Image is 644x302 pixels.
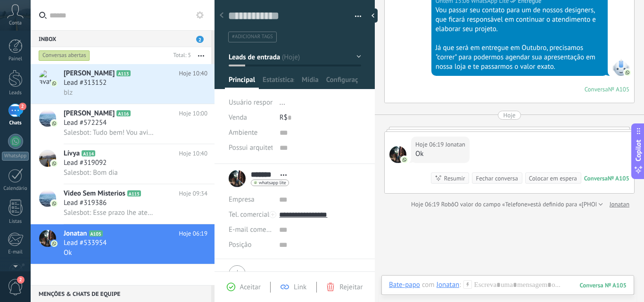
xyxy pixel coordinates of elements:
[229,140,272,155] div: Possui arquiteto?
[422,280,435,290] span: com
[584,174,608,182] div: Conversa
[229,237,272,253] div: Posição
[51,80,58,87] img: icon
[229,110,272,125] div: Venda
[634,139,643,161] span: Copilot
[302,75,319,89] span: Mídia
[229,113,247,122] span: Venda
[610,200,629,209] a: Jonatan
[170,51,191,60] div: Total: 5
[454,200,530,209] span: O valor do campo «Telefone»
[229,129,257,136] span: Ambiente
[2,90,29,96] div: Leads
[31,184,215,224] a: avatariconVideo Sem MisteriosA115Hoje 09:34Lead #319386Salesbot: Esse prazo lhe atende?
[229,125,272,140] div: Ambiente
[436,6,603,34] div: Vou passar seu contato para um de nossos designers, que ficará responsável em continuar o atendim...
[64,229,87,238] span: Jonatan
[476,174,518,183] div: Fechar conversa
[280,98,285,107] span: ...
[437,280,460,289] div: Jonatan
[17,276,25,284] span: 2
[51,160,58,167] img: icon
[229,210,269,219] span: Tel. comercial
[401,156,408,163] img: com.amocrm.amocrmwa.svg
[64,248,72,257] span: Ok
[179,109,207,118] span: Hoje 10:00
[64,238,107,248] span: Lead #533954
[64,158,107,168] span: Lead #319092
[232,33,273,40] span: #adicionar tags
[530,200,634,209] span: está definido para «[PHONE_NUMBER]»
[31,64,215,104] a: avataricon[PERSON_NAME]A113Hoje 10:40Lead #313152blz
[64,149,80,158] span: Lívya
[294,283,306,292] span: Link
[229,95,272,110] div: Usuário responsável
[389,146,406,163] span: Jonatan
[624,69,631,76] img: com.amocrm.amocrmwa.svg
[179,149,207,158] span: Hoje 10:40
[116,70,130,76] span: A113
[229,225,279,234] span: E-mail comercial
[229,241,251,248] span: Posição
[179,229,207,238] span: Hoje 06:19
[64,189,125,198] span: Video Sem Misterios
[9,20,22,26] span: Conta
[459,280,461,290] span: :
[31,224,215,264] a: avatariconJonatanA105Hoje 06:19Lead #533954Ok
[326,75,358,89] span: Configurações
[415,149,465,159] div: Ok
[339,283,363,292] span: Rejeitar
[19,103,26,110] span: 2
[612,59,629,76] span: WhatsApp Lite
[444,174,465,183] div: Resumir
[2,186,29,192] div: Calendário
[229,222,272,237] button: E-mail comercial
[64,168,118,177] span: Salesbot: Bom dia
[179,69,207,78] span: Hoje 10:40
[580,281,627,289] div: 105
[51,240,58,247] img: icon
[585,85,608,93] div: Conversa
[31,144,215,184] a: avatariconLívyaA114Hoje 10:40Lead #319092Salesbot: Bom dia
[446,140,465,149] span: Jonatan
[127,190,141,196] span: A115
[51,120,58,127] img: icon
[64,88,73,97] span: blz
[179,189,207,198] span: Hoje 09:34
[64,78,107,88] span: Lead #313152
[229,144,280,151] span: Possui arquiteto?
[116,110,130,116] span: A116
[504,111,516,120] div: Hoje
[31,285,211,302] div: Menções & Chats de equipe
[2,152,29,161] div: WhatsApp
[229,75,255,89] span: Principal
[436,43,603,72] div: Já que será em entregue em Outubro, precisamos "correr" para podermos agendar sua apresentação em...
[529,174,577,183] div: Colocar em espera
[51,200,58,207] img: icon
[240,283,261,292] span: Aceitar
[2,120,29,126] div: Chats
[89,230,103,237] span: A105
[368,8,378,23] div: ocultar
[64,69,115,78] span: [PERSON_NAME]
[64,128,156,137] span: Salesbot: Tudo bem! Vou avisar aqui para ele!
[229,207,269,222] button: Tel. comercial
[441,200,454,208] span: Robô
[64,109,115,118] span: [PERSON_NAME]
[608,174,629,182] div: № A105
[415,140,446,149] div: Hoje 06:19
[229,98,289,107] span: Usuário responsável
[31,30,211,47] div: Inbox
[31,104,215,144] a: avataricon[PERSON_NAME]A116Hoje 10:00Lead #572254Salesbot: Tudo bem! Vou avisar aqui para ele!
[259,180,286,185] span: whatsapp lite
[191,47,211,64] button: Mais
[39,50,90,61] div: Conversas abertas
[2,56,29,62] div: Painel
[263,75,294,89] span: Estatísticas
[82,150,95,156] span: A114
[608,85,629,93] div: № A105
[2,219,29,225] div: Listas
[64,198,107,208] span: Lead #319386
[280,110,361,125] div: R$
[2,249,29,255] div: E-mail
